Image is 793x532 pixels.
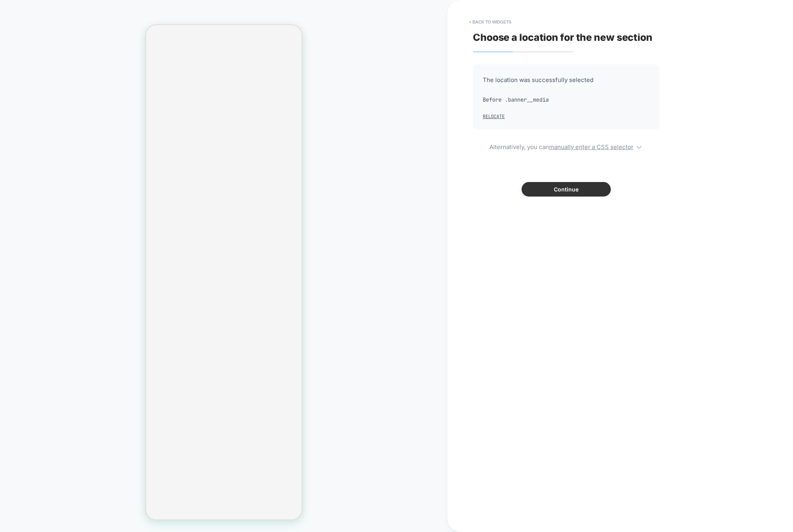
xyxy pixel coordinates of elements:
span: Before .banner__media [483,94,650,106]
u: manually enter a CSS selector [549,143,634,151]
button: Relocate [483,113,505,120]
button: Continue [522,182,611,197]
span: Choose a location for the new section [473,31,652,43]
button: < Back to widgets [465,16,515,28]
span: The location was successfully selected [483,74,650,86]
span: Alternatively, you can [473,141,659,151]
